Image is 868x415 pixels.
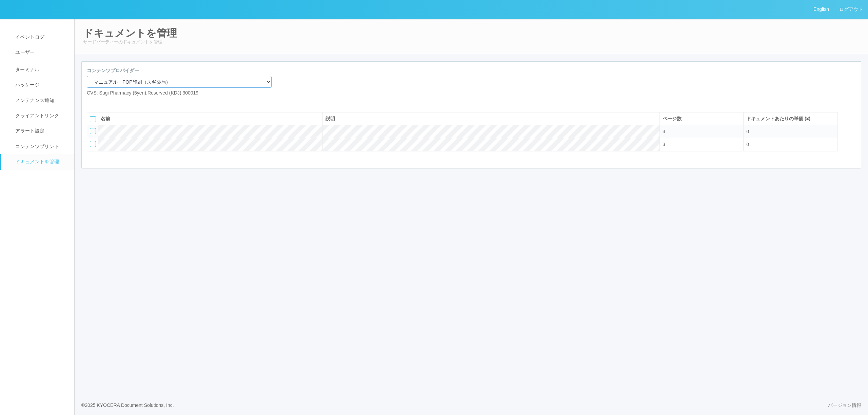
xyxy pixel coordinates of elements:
a: メンテナンス通知 [1,93,80,108]
div: 上に移動 [847,124,857,138]
span: クライアントリンク [14,113,59,118]
div: 下に移動 [847,138,857,151]
span: アラート設定 [14,128,44,133]
span: 3 [663,129,665,134]
h2: ドキュメントを管理 [83,27,860,39]
a: パッケージ [1,77,80,92]
span: CVS: Sugi Pharmacy (5yen),Reserved (KDJ) 300019 [87,90,198,96]
div: 最上部に移動 [847,110,857,124]
div: 名前 [101,115,320,122]
span: © 2025 KYOCERA Document Solutions, Inc. [81,402,174,408]
a: クライアントリンク [1,108,80,123]
label: コンテンツプロバイダー [87,67,139,74]
span: イベントログ [14,34,44,40]
span: ターミナル [14,67,40,72]
span: 0 [746,129,749,134]
a: コンテンツプリント [1,139,80,154]
span: ユーザー [14,49,35,55]
div: 最下部に移動 [847,151,857,165]
a: ユーザー [1,45,80,60]
span: コンテンツプリント [14,144,59,149]
span: パッケージ [14,82,40,87]
a: アラート設定 [1,123,80,139]
span: 3 [663,142,665,147]
a: バージョン情報 [828,402,861,409]
div: ドキュメントあたりの単価 (¥) [746,115,835,122]
a: ドキュメントを管理 [1,154,80,169]
span: 0 [746,142,749,147]
a: イベントログ [1,29,80,45]
a: ターミナル [1,60,80,77]
p: サードパーティーのドキュメントを管理 [83,39,860,45]
div: ページ数 [663,115,741,122]
span: ドキュメントを管理 [14,159,59,164]
span: メンテナンス通知 [14,98,54,103]
div: 説明 [325,115,657,122]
